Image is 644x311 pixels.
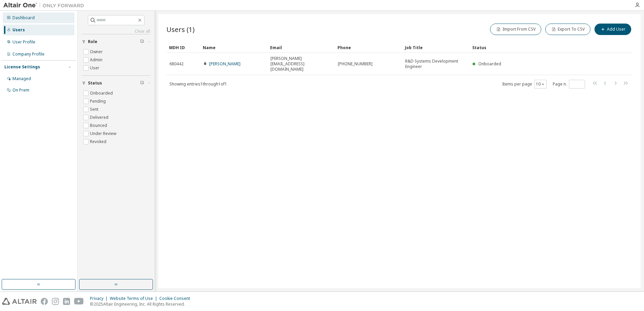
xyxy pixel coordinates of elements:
[12,76,31,81] div: Managed
[41,298,48,305] img: facebook.svg
[545,24,590,35] button: Export To CSV
[2,298,37,305] img: altair_logo.svg
[169,61,184,67] span: 680442
[203,42,265,53] div: Name
[110,296,159,301] div: Website Terms of Use
[90,122,108,130] label: Bounced
[88,80,102,86] span: Status
[88,39,97,44] span: Role
[140,80,144,86] span: Clear filter
[90,48,104,56] label: Owner
[594,24,631,35] button: Add User
[553,80,585,89] span: Page n.
[90,97,107,105] label: Pending
[490,24,541,35] button: Import From CSV
[74,298,84,305] img: youtube.svg
[4,64,40,70] div: License Settings
[502,80,547,89] span: Items per page
[337,42,399,53] div: Phone
[405,59,466,69] span: R&D Systems Development Engineer
[140,39,144,44] span: Clear filter
[169,81,227,87] span: Showing entries 1 through 1 of 1
[12,15,35,21] div: Dashboard
[12,88,29,93] div: On Prem
[3,2,88,9] img: Altair One
[338,61,373,67] span: [PHONE_NUMBER]
[90,113,110,122] label: Delivered
[166,25,195,34] span: Users (1)
[159,296,194,301] div: Cookie Consent
[90,64,101,72] label: User
[12,27,25,33] div: Users
[12,51,44,57] div: Company Profile
[90,130,118,138] label: Under Review
[472,42,598,53] div: Status
[270,42,332,53] div: Email
[52,298,59,305] img: instagram.svg
[82,29,150,34] a: Clear all
[12,39,35,45] div: User Profile
[270,56,332,72] span: [PERSON_NAME][EMAIL_ADDRESS][DOMAIN_NAME]
[90,105,100,113] label: Sent
[90,296,110,301] div: Privacy
[90,56,104,64] label: Admin
[82,34,150,49] button: Role
[169,42,197,53] div: MDH ID
[90,89,114,97] label: Onboarded
[209,61,240,67] a: [PERSON_NAME]
[63,298,70,305] img: linkedin.svg
[90,301,194,307] p: © 2025 Altair Engineering, Inc. All Rights Reserved.
[82,76,150,91] button: Status
[405,42,467,53] div: Job Title
[536,81,545,87] button: 10
[478,61,501,67] span: Onboarded
[90,138,108,146] label: Revoked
